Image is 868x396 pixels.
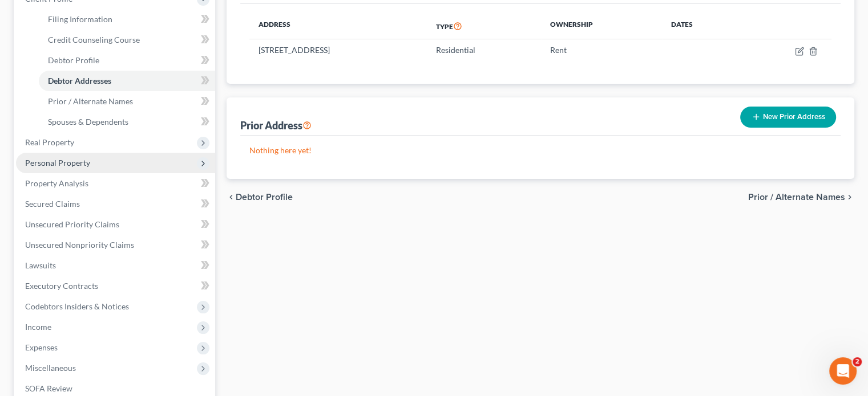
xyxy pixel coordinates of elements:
span: Prior / Alternate Names [48,96,133,106]
span: Filing Information [48,14,112,24]
span: Miscellaneous [25,363,76,373]
span: Debtor Profile [48,55,99,65]
th: Address [249,13,427,39]
span: Executory Contracts [25,281,98,291]
th: Type [427,13,541,39]
span: Property Analysis [25,178,88,188]
span: Unsecured Priority Claims [25,219,119,229]
span: SOFA Review [25,383,72,393]
a: Credit Counseling Course [39,30,215,50]
span: Real Property [25,137,74,147]
span: 2 [853,357,862,366]
a: Prior / Alternate Names [39,91,215,112]
span: Income [25,322,51,332]
th: Ownership [541,13,662,39]
a: Spouses & Dependents [39,112,215,132]
th: Dates [662,13,741,39]
a: Filing Information [39,9,215,30]
i: chevron_right [845,193,854,202]
p: Nothing here yet! [249,145,831,156]
a: Lawsuits [16,255,215,276]
td: Rent [541,39,662,61]
a: Unsecured Nonpriority Claims [16,235,215,255]
span: Codebtors Insiders & Notices [25,301,129,311]
span: Lawsuits [25,260,56,270]
span: Debtor Addresses [48,76,111,85]
button: Prior / Alternate Names chevron_right [748,193,854,202]
span: Debtor Profile [236,193,293,202]
a: Debtor Profile [39,50,215,71]
span: Credit Counseling Course [48,35,140,44]
a: Secured Claims [16,194,215,214]
span: Expenses [25,342,58,352]
div: Prior Address [240,119,312,132]
td: [STREET_ADDRESS] [249,39,427,61]
span: Prior / Alternate Names [748,193,845,202]
a: Property Analysis [16,173,215,194]
a: Debtor Addresses [39,71,215,91]
a: Executory Contracts [16,276,215,296]
span: Secured Claims [25,199,80,209]
span: Spouses & Dependents [48,117,128,126]
iframe: Intercom live chat [829,357,857,385]
button: chevron_left Debtor Profile [227,193,293,202]
a: Unsecured Priority Claims [16,214,215,235]
span: Unsecured Nonpriority Claims [25,240,134,250]
button: New Prior Address [740,107,836,128]
span: Personal Property [25,158,90,168]
td: Residential [427,39,541,61]
i: chevron_left [227,193,236,202]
